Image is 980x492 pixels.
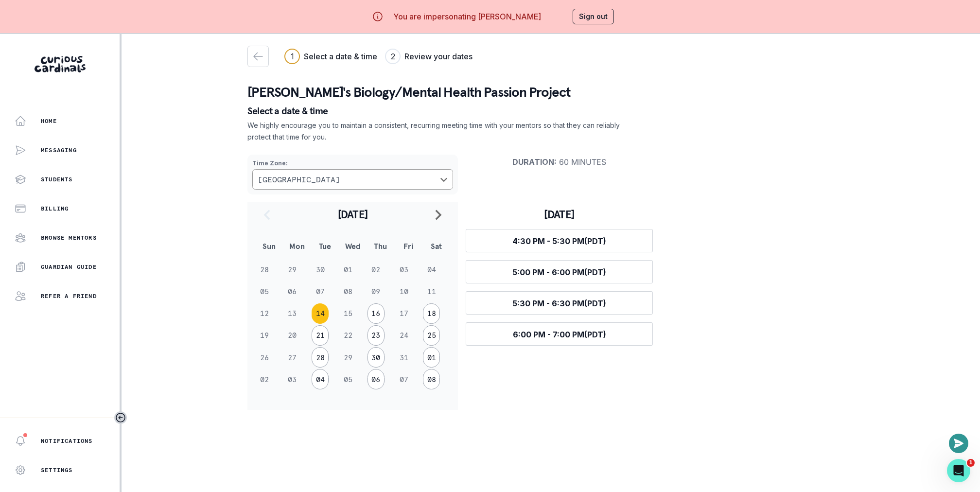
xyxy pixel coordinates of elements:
div: 2 [391,51,395,62]
th: Thu [367,233,394,259]
p: You are impersonating [PERSON_NAME] [393,11,541,22]
p: Guardian Guide [41,263,97,271]
th: Sun [255,233,283,259]
th: Fri [394,233,422,259]
h3: [DATE] [466,208,653,221]
button: 14 [312,303,329,324]
button: 16 [367,303,385,324]
p: Browse Mentors [41,234,97,242]
button: 01 [423,347,440,368]
span: 5:30 PM - 6:30 PM (PDT) [512,299,606,308]
button: Choose a timezone [252,169,453,190]
span: 1 [967,459,975,467]
p: Messaging [41,146,77,154]
p: 60 minutes [466,157,653,167]
strong: Time Zone : [252,159,288,167]
h2: [DATE] [279,208,427,221]
button: 04 [312,369,329,389]
span: 5:00 PM - 6:00 PM (PDT) [512,267,606,277]
div: Progress [284,49,472,64]
p: Home [41,117,57,125]
button: 06 [367,369,385,389]
button: 30 [367,347,385,368]
div: 1 [291,51,294,62]
span: 4:30 PM - 5:30 PM (PDT) [512,236,606,246]
button: 4:30 PM - 5:30 PM(PDT) [466,229,653,252]
p: We highly encourage you to maintain a consistent, recurring meeting time with your mentors so tha... [247,120,621,143]
button: Sign out [573,9,614,24]
button: 5:30 PM - 6:30 PM(PDT) [466,291,653,315]
p: Select a date & time [247,106,854,116]
button: 5:00 PM - 6:00 PM(PDT) [466,260,653,283]
p: Students [41,176,73,183]
button: 23 [367,325,385,346]
iframe: Intercom live chat [947,459,970,482]
th: Sat [422,233,450,259]
p: Refer a friend [41,292,97,300]
th: Wed [339,233,367,259]
button: 08 [423,369,440,389]
p: [PERSON_NAME]'s Biology/Mental Health Passion Project [247,83,854,102]
p: Notifications [41,437,93,445]
button: 18 [423,303,440,324]
th: Mon [283,233,311,259]
button: 6:00 PM - 7:00 PM(PDT) [466,322,653,346]
img: Curious Cardinals Logo [35,56,86,72]
button: 21 [312,325,329,346]
button: navigate to next month [427,202,450,227]
span: 6:00 PM - 7:00 PM (PDT) [513,330,606,339]
button: 28 [312,347,329,368]
h3: Select a date & time [304,51,377,62]
h3: Review your dates [404,51,472,62]
p: Billing [41,205,69,212]
th: Tue [311,233,339,259]
strong: Duration : [512,157,557,167]
button: Open or close messaging widget [949,434,968,453]
p: Settings [41,466,73,474]
button: 25 [423,325,440,346]
button: Toggle sidebar [114,411,127,424]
